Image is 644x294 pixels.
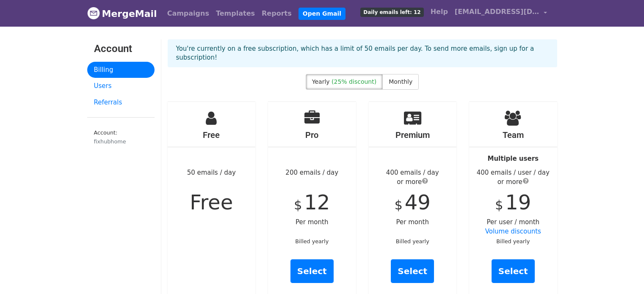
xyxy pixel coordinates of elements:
[94,129,148,146] small: Account:
[492,259,535,283] a: Select
[168,130,256,140] h4: Free
[299,8,345,20] a: Open Gmail
[87,94,155,111] a: Referrals
[469,130,557,140] h4: Team
[357,3,427,20] a: Daily emails left: 12
[451,3,550,23] a: [EMAIL_ADDRESS][DOMAIN_NAME]
[258,5,295,22] a: Reports
[332,78,376,85] span: (25% discount)
[369,168,457,187] div: 400 emails / day or more
[369,130,457,140] h4: Premium
[304,190,330,214] span: 12
[455,7,539,17] span: [EMAIL_ADDRESS][DOMAIN_NAME]
[396,238,429,245] small: Billed yearly
[164,5,213,22] a: Campaigns
[488,155,539,162] strong: Multiple users
[190,190,233,214] span: Free
[505,190,531,214] span: 19
[213,5,258,22] a: Templates
[87,78,155,94] a: Users
[496,238,530,245] small: Billed yearly
[360,8,423,17] span: Daily emails left: 12
[94,43,148,55] h3: Account
[94,137,148,146] div: fixhubhome
[391,259,434,283] a: Select
[294,198,302,212] span: $
[395,198,403,212] span: $
[87,5,157,22] a: MergeMail
[87,62,155,78] a: Billing
[312,78,330,85] span: Yearly
[495,198,503,212] span: $
[389,78,412,85] span: Monthly
[295,238,329,245] small: Billed yearly
[87,7,100,19] img: MergeMail logo
[176,44,549,62] p: You're currently on a free subscription, which has a limit of 50 emails per day. To send more ema...
[268,130,356,140] h4: Pro
[290,259,334,283] a: Select
[405,190,431,214] span: 49
[469,168,557,187] div: 400 emails / user / day or more
[485,228,541,235] a: Volume discounts
[427,3,451,20] a: Help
